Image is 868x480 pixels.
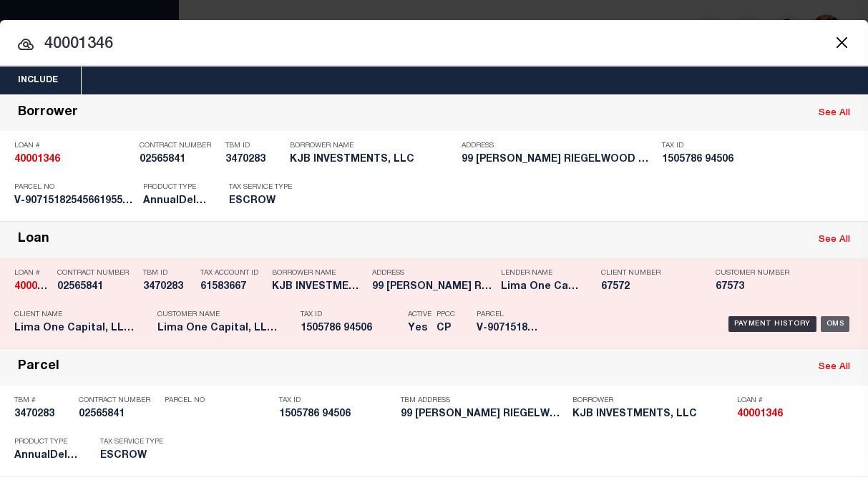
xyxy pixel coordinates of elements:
p: Client Number [601,269,694,278]
p: Loan # [737,396,801,405]
p: Parcel No [165,396,272,405]
h5: Lima One Capital, LLC - Term Portfolio [157,323,279,335]
p: TBM ID [225,142,283,150]
div: Payment History [728,316,816,332]
h5: Yes [408,323,429,335]
a: See All [819,109,850,118]
h5: 02565841 [79,408,157,421]
h5: 99 CHRISTIAN LANE RIEGELWOOD NC... [462,154,655,166]
p: Parcel [477,310,541,319]
p: Product Type [143,183,208,192]
h5: ESCROW [229,195,301,207]
h5: 3470283 [225,154,283,166]
h5: 40001346 [14,281,50,293]
h5: KJB INVESTMENTS, LLC [572,408,730,421]
h5: KJB INVESTMENTS, LLC [272,281,365,293]
h5: 40001346 [737,408,801,421]
p: Contract Number [140,142,218,150]
h5: V-907151825456619551273 [477,323,541,335]
p: Product Type [14,438,79,446]
p: Borrower [572,396,730,405]
h5: 1505786 94506 [662,154,773,166]
p: Address [372,269,494,278]
p: Loan # [14,269,50,278]
button: Close [832,33,851,52]
strong: 40001346 [737,409,783,419]
h5: 02565841 [140,154,218,166]
p: Borrower Name [272,269,365,278]
div: Parcel [18,359,59,376]
h5: 3470283 [14,408,72,421]
strong: 40001346 [14,282,60,292]
p: Parcel No [14,183,136,192]
h5: Lima One Capital, LLC - Term Po... [501,281,580,293]
p: Tax Service Type [229,183,301,192]
p: Address [462,142,655,150]
p: Tax ID [662,142,773,150]
h5: 3470283 [143,281,193,293]
h5: Lima One Capital, LLC - Bridge Portfolio [14,323,136,335]
p: Client Name [14,310,136,319]
h5: 99 CHRISTIAN LANE RIEGELWOOD NC... [372,281,494,293]
h5: V-907151825456619551273 [14,195,136,207]
p: Customer Number [716,269,789,278]
p: Loan # [14,142,132,150]
p: Tax Account ID [200,269,265,278]
h5: KJB INVESTMENTS, LLC [290,154,454,166]
h5: ESCROW [100,450,165,462]
p: TBM ID [143,269,193,278]
h5: 67573 [716,281,787,293]
strong: 40001346 [14,155,60,165]
p: Tax Service Type [100,438,165,446]
p: Borrower Name [290,142,454,150]
p: Customer Name [157,310,279,319]
h5: 40001346 [14,154,132,166]
p: Tax ID [279,396,394,405]
p: Tax ID [301,310,401,319]
p: TBM # [14,396,72,405]
a: See All [819,235,850,245]
h5: 1505786 94506 [301,323,401,335]
h5: 61583667 [200,281,265,293]
h5: 02565841 [57,281,136,293]
h5: CP [437,323,455,335]
p: Contract Number [79,396,157,405]
p: Lender Name [501,269,580,278]
p: TBM Address [401,396,565,405]
h5: 1505786 94506 [279,408,394,421]
div: Loan [18,232,49,248]
h5: AnnualDelinquency,Escrow [143,195,208,207]
div: Borrower [18,105,78,122]
a: See All [819,363,850,372]
div: OMS [821,316,850,332]
h5: 99 CHRISTIAN LANE RIEGELWOOD NC... [401,408,565,421]
p: PPCC [437,310,455,319]
p: Contract Number [57,269,136,278]
h5: 67572 [601,281,694,293]
p: Active [408,310,431,319]
h5: AnnualDelinquency,Escrow [14,450,79,462]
